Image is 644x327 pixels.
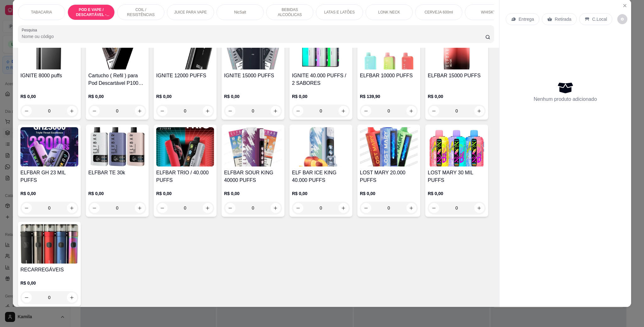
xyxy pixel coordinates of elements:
h4: ELFBAR TRIO / 40.000 PUFFS [156,169,214,184]
button: Close [620,1,630,11]
p: R$ 0,00 [428,93,486,100]
h4: LOST MARY 20.000 PUFFS [360,169,418,184]
img: product-image [360,30,418,69]
img: product-image [20,127,78,166]
h4: Cartucho ( Refil ) para Pod Descartável P100 Pró – Ignite – 10.000 Puffs [88,72,146,87]
h4: IGNITE 15000 PUFFS [224,72,282,79]
p: R$ 0,00 [20,280,78,286]
h4: ELFBAR SOUR KING 40000 PUFFS [224,169,282,184]
p: Retirada [555,16,571,22]
p: R$ 139,90 [360,93,418,100]
img: product-image [360,127,418,166]
p: CERVEJA 600ml [425,10,453,15]
p: LATAS E LATÕES [324,10,355,15]
img: product-image [292,127,350,166]
p: R$ 0,00 [20,93,78,100]
p: BEBIDAS ALCOÓLICAS [272,7,308,17]
h4: ELFBAR 15000 PUFFS [428,72,486,79]
label: Pesquisa [22,27,39,33]
p: Entrega [519,16,534,22]
p: TABACARIA [31,10,52,15]
p: R$ 0,00 [88,190,146,197]
h4: ELFBAR TE 30k [88,169,146,177]
h4: ELFBAR 10000 PUFFS [360,72,418,79]
p: COIL / RESISTÊNCIAS [123,7,159,17]
h4: IGNITE 12000 PUFFS [156,72,214,79]
h4: RECARREGÁVEIS [20,266,78,274]
p: LONK NECK [378,10,400,15]
p: C.Local [592,16,607,22]
h4: LOST MARY 30 MIL PUFFS [428,169,486,184]
img: product-image [224,30,282,69]
p: Nenhum produto adicionado [534,95,597,103]
p: R$ 0,00 [156,190,214,197]
p: POD E VAPE / DESCARTÁVEL - RECARREGAVEL [73,7,109,17]
p: JUICE PARA VAPE [174,10,207,15]
p: R$ 0,00 [156,93,214,100]
p: R$ 0,00 [88,93,146,100]
p: R$ 0,00 [360,190,418,197]
h4: ELF BAR ICE KING 40.000 PUFFS [292,169,350,184]
p: R$ 0,00 [428,190,486,197]
h4: IGNITE 8000 puffs [20,72,78,79]
img: product-image [156,127,214,166]
img: product-image [20,224,78,264]
p: R$ 0,00 [292,190,350,197]
button: decrease-product-quantity [617,14,627,24]
img: product-image [224,127,282,166]
img: product-image [88,127,146,166]
h4: ELFBAR GH 23 MIL PUFFS [20,169,78,184]
img: product-image [292,30,350,69]
img: product-image [88,30,146,69]
p: R$ 0,00 [224,93,282,100]
img: product-image [428,30,486,69]
p: NicSalt [234,10,246,15]
input: Pesquisa [22,33,485,40]
img: product-image [20,30,78,69]
p: R$ 0,00 [224,190,282,197]
p: R$ 0,00 [20,190,78,197]
h4: IGNITE 40.000 PUFFS / 2 SABORES [292,72,350,87]
p: WHISKY [481,10,496,15]
img: product-image [428,127,486,166]
img: product-image [156,30,214,69]
p: R$ 0,00 [292,93,350,100]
